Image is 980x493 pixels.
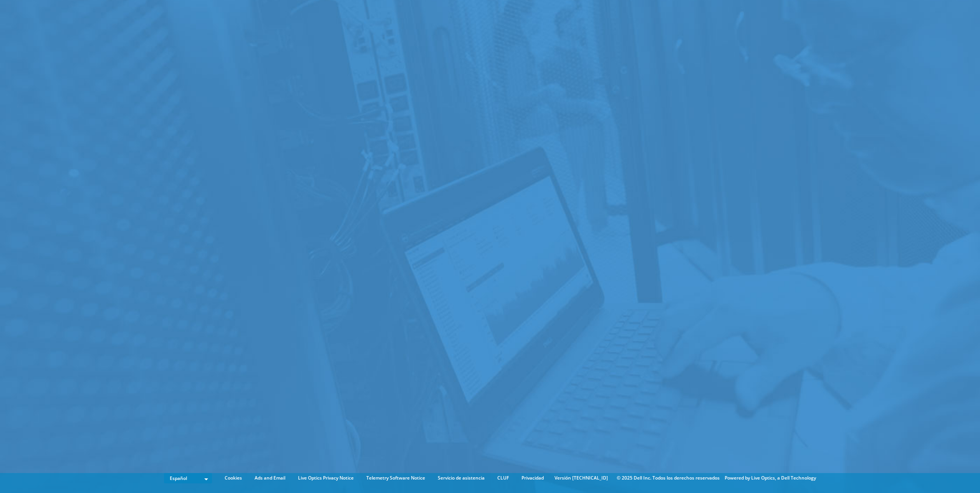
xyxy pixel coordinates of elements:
a: CLUF [492,474,515,482]
a: Live Optics Privacy Notice [292,474,359,482]
a: Telemetry Software Notice [361,474,431,482]
a: Cookies [219,474,248,482]
li: © 2025 Dell Inc. Todos los derechos reservados [613,474,723,482]
a: Servicio de asistencia [432,474,490,482]
a: Privacidad [516,474,550,482]
a: Ads and Email [249,474,291,482]
li: Versión [TECHNICAL_ID] [551,474,612,482]
li: Powered by Live Optics, a Dell Technology [725,474,816,482]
